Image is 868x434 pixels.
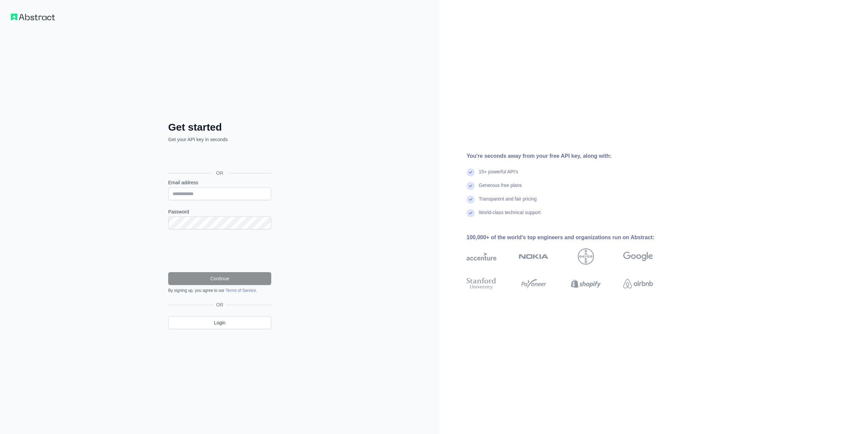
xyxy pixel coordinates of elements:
[578,248,594,265] img: bayer
[623,248,653,265] img: google
[479,209,541,223] div: World-class technical support
[168,208,271,215] label: Password
[479,195,537,209] div: Transparent and fair pricing
[467,248,496,265] img: accenture
[168,150,270,165] div: Acceder con Google. Se abre en una pestaña nueva
[165,150,273,165] iframe: Botón de Acceder con Google
[168,272,271,285] button: Continue
[467,209,475,217] img: check mark
[467,152,675,160] div: You're seconds away from your free API key, along with:
[168,136,271,143] p: Get your API key in seconds
[467,182,475,190] img: check mark
[467,168,475,176] img: check mark
[571,276,601,291] img: shopify
[519,248,549,265] img: nokia
[168,179,271,186] label: Email address
[467,233,675,242] div: 100,000+ of the world's top engineers and organizations run on Abstract:
[168,316,271,329] a: Login
[168,288,271,293] div: By signing up, you agree to our .
[225,288,256,293] a: Terms of Service
[11,14,55,20] img: Workflow
[467,276,496,291] img: stanford university
[168,238,271,264] iframe: reCAPTCHA
[519,276,549,291] img: payoneer
[211,170,229,176] span: OR
[623,276,653,291] img: airbnb
[214,301,226,308] span: OR
[479,182,522,195] div: Generous free plans
[467,195,475,204] img: check mark
[479,168,518,182] div: 15+ powerful API's
[168,121,271,133] h2: Get started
